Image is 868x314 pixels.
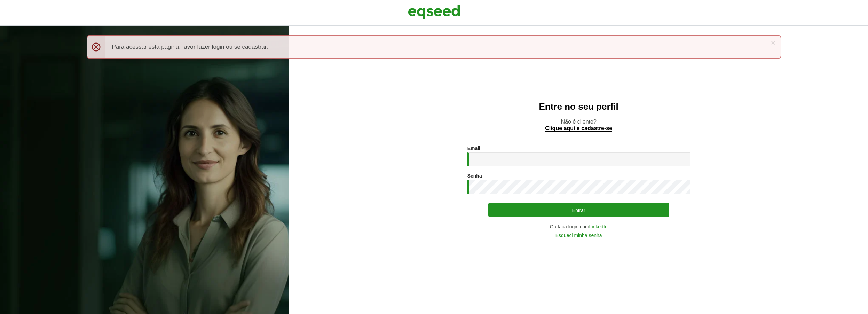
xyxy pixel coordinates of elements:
a: Esqueci minha senha [555,233,602,238]
img: EqSeed Logo [408,3,460,21]
div: Para acessar esta página, favor fazer login ou se cadastrar. [87,35,781,59]
a: LinkedIn [589,224,608,229]
label: Senha [467,173,482,178]
label: Email [467,146,480,151]
a: × [771,39,775,46]
p: Não é cliente? [303,118,854,132]
h2: Entre no seu perfil [303,102,854,112]
button: Entrar [488,203,669,217]
div: Ou faça login com [467,224,690,229]
a: Clique aqui e cadastre-se [545,126,612,132]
